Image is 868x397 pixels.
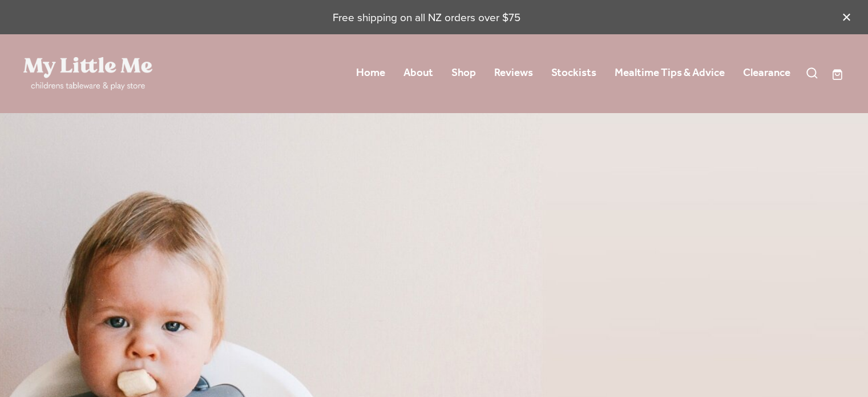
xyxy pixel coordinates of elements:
[551,63,596,83] a: Stockists
[23,10,830,25] p: Free shipping on all NZ orders over $75
[494,63,533,83] a: Reviews
[403,63,433,83] a: About
[451,63,476,83] a: Shop
[356,63,385,83] a: Home
[23,57,188,90] a: My Little Me Ltd homepage
[615,63,725,83] a: Mealtime Tips & Advice
[743,63,790,83] a: Clearance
